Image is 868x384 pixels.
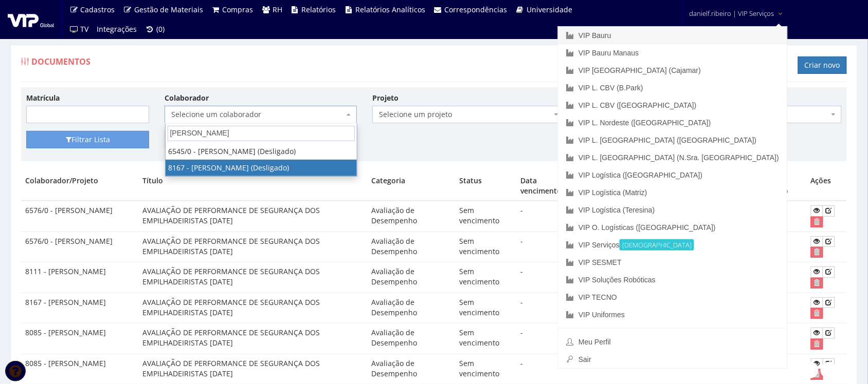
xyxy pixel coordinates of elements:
[558,166,787,184] a: VIP Logística ([GEOGRAPHIC_DATA])
[798,56,847,74] a: Criar novo
[372,93,399,103] label: Projeto
[21,201,138,232] td: 6576/0 - [PERSON_NAME]
[456,232,517,262] td: Sem vencimento
[165,93,209,103] label: Colaborador
[558,184,787,201] a: VIP Logística (Matriz)
[690,8,774,18] span: danielf.ribeiro | VIP Serviços
[558,236,787,254] a: VIP Serviços[DEMOGRAPHIC_DATA]
[527,5,572,14] span: Universidade
[558,149,787,166] a: VIP L. [GEOGRAPHIC_DATA] (N.Sra. [GEOGRAPHIC_DATA])
[166,160,357,176] li: 8167 - [PERSON_NAME] (Desligado)
[31,56,91,67] span: Documentos
[517,232,580,262] td: -
[156,24,165,34] span: (0)
[355,5,425,14] span: Relatórios Analíticos
[367,262,456,293] td: Avaliação de Desempenho
[558,333,787,351] a: Meu Perfil
[367,171,456,201] th: Categoria
[558,201,787,219] a: VIP Logística (Teresina)
[558,114,787,131] a: VIP L. Nordeste ([GEOGRAPHIC_DATA])
[138,323,367,354] td: AVALIAÇÃO DE PERFORMANCE DE SEGURANÇA DOS EMPILHADEIRISTAS [DATE]
[517,293,580,323] td: -
[21,262,138,293] td: 8111 - [PERSON_NAME]
[558,62,787,79] a: VIP [GEOGRAPHIC_DATA] (Cajamar)
[558,131,787,149] a: VIP L. [GEOGRAPHIC_DATA] ([GEOGRAPHIC_DATA])
[141,20,169,39] a: (0)
[456,201,517,232] td: Sem vencimento
[558,97,787,114] a: VIP L. CBV ([GEOGRAPHIC_DATA])
[138,171,367,201] th: Título
[558,79,787,97] a: VIP L. CBV (B.Park)
[81,24,89,34] span: TV
[807,171,847,201] th: Ações
[65,20,93,39] a: TV
[21,323,138,354] td: 8085 - [PERSON_NAME]
[21,232,138,262] td: 6576/0 - [PERSON_NAME]
[445,5,508,14] span: Correspondências
[273,5,282,14] span: RH
[138,293,367,323] td: AVALIAÇÃO DE PERFORMANCE DE SEGURANÇA DOS EMPILHADEIRISTAS [DATE]
[367,323,456,354] td: Avaliação de Desempenho
[223,5,254,14] span: Compras
[456,323,517,354] td: Sem vencimento
[21,171,138,201] th: Colaborador/Projeto
[81,5,115,14] span: Cadastros
[26,131,149,148] button: Filtrar Lista
[517,262,580,293] td: -
[558,254,787,271] a: VIP SESMET
[379,109,552,120] span: Selecione um projeto
[517,171,580,201] th: Data vencimento
[367,232,456,262] td: Avaliação de Desempenho
[620,239,694,251] small: [DEMOGRAPHIC_DATA]
[97,24,137,34] span: Integrações
[517,201,580,232] td: -
[134,5,203,14] span: Gestão de Materiais
[558,44,787,62] a: VIP Bauru Manaus
[456,293,517,323] td: Sem vencimento
[517,323,580,354] td: -
[558,271,787,289] a: VIP Soluções Robóticas
[8,12,54,27] img: logo
[558,351,787,368] a: Sair
[138,232,367,262] td: AVALIAÇÃO DE PERFORMANCE DE SEGURANÇA DOS EMPILHADEIRISTAS [DATE]
[165,106,357,123] span: Selecione um colaborador
[456,171,517,201] th: Status
[21,293,138,323] td: 8167 - [PERSON_NAME]
[558,289,787,306] a: VIP TECNO
[302,5,336,14] span: Relatórios
[372,106,565,123] span: Selecione um projeto
[171,109,344,120] span: Selecione um colaborador
[93,20,141,39] a: Integrações
[166,143,357,160] li: 6545/0 - [PERSON_NAME] (Desligado)
[367,201,456,232] td: Avaliação de Desempenho
[558,306,787,323] a: VIP Uniformes
[558,27,787,44] a: VIP Bauru
[367,293,456,323] td: Avaliação de Desempenho
[456,262,517,293] td: Sem vencimento
[558,219,787,236] a: VIP O. Logísticas ([GEOGRAPHIC_DATA])
[26,93,60,103] label: Matrícula
[138,201,367,232] td: AVALIAÇÃO DE PERFORMANCE DE SEGURANÇA DOS EMPILHADEIRISTAS [DATE]
[138,262,367,293] td: AVALIAÇÃO DE PERFORMANCE DE SEGURANÇA DOS EMPILHADEIRISTAS [DATE]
